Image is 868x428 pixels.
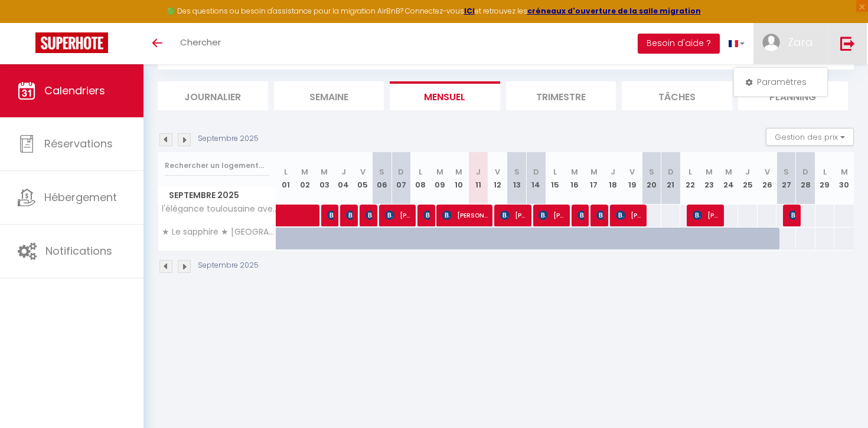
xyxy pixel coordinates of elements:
th: 15 [546,152,565,205]
abbr: V [629,166,635,177]
abbr: J [476,166,481,177]
span: ★ Le sapphire ★ [GEOGRAPHIC_DATA] ★ Confort Luxueux ★ [160,228,278,236]
abbr: D [668,166,674,177]
th: 22 [680,152,700,205]
abbr: M [706,166,713,177]
th: 16 [565,152,585,205]
button: Gestion des prix [766,128,854,146]
a: créneaux d'ouverture de la salle migration [527,6,701,16]
abbr: J [611,166,615,177]
abbr: M [571,166,578,177]
span: [PERSON_NAME] [346,204,353,226]
li: Tâches [622,81,732,110]
abbr: J [745,166,750,177]
abbr: S [649,166,654,177]
th: 07 [391,152,411,205]
span: [PERSON_NAME] [539,204,564,226]
th: 30 [834,152,854,205]
a: Chercher [171,23,230,64]
th: 20 [642,152,661,205]
th: 06 [373,152,392,205]
span: [PERSON_NAME] [423,204,430,226]
a: ... Zara [753,23,828,64]
th: 24 [719,152,739,205]
th: 13 [507,152,527,205]
span: Notifications [45,243,112,258]
span: [PERSON_NAME] [500,204,526,226]
th: 18 [603,152,623,205]
a: ICI [464,6,475,16]
span: [PERSON_NAME] [385,204,411,226]
span: Chercher [180,36,221,48]
p: Septembre 2025 [198,260,259,271]
span: Calendriers [44,83,105,98]
th: 26 [758,152,777,205]
img: ... [762,34,780,51]
abbr: V [495,166,500,177]
li: Mensuel [390,81,500,110]
span: Septembre 2025 [158,187,276,204]
th: 28 [796,152,815,205]
abbr: S [514,166,520,177]
span: [PERSON_NAME] [693,204,719,226]
th: 27 [776,152,796,205]
input: Rechercher un logement... [165,155,269,176]
abbr: J [341,166,346,177]
span: [PERSON_NAME] [789,204,795,226]
abbr: M [301,166,308,177]
th: 14 [526,152,546,205]
abbr: V [360,166,366,177]
span: [PERSON_NAME] [442,204,488,226]
abbr: M [725,166,732,177]
abbr: D [533,166,539,177]
th: 23 [700,152,719,205]
th: 29 [815,152,835,205]
button: Ouvrir le widget de chat LiveChat [9,5,45,40]
abbr: D [398,166,404,177]
th: 03 [315,152,334,205]
span: l'élégance toulousaine avec garage [160,205,278,213]
th: 10 [449,152,469,205]
span: [PERSON_NAME] [577,204,584,226]
span: [PERSON_NAME] [327,204,334,226]
abbr: S [784,166,789,177]
abbr: M [436,166,443,177]
span: Réservations [44,136,113,151]
li: Journalier [158,81,268,110]
abbr: M [455,166,462,177]
p: Septembre 2025 [198,133,259,144]
span: [PERSON_NAME] [596,204,603,226]
abbr: L [688,166,692,177]
th: 21 [661,152,681,205]
th: 08 [411,152,430,205]
a: Paramètres [737,72,824,92]
img: Super Booking [35,32,108,53]
th: 01 [276,152,296,205]
abbr: S [379,166,384,177]
abbr: D [802,166,808,177]
abbr: M [590,166,598,177]
img: logout [840,36,855,51]
th: 09 [430,152,449,205]
abbr: L [284,166,288,177]
th: 05 [353,152,373,205]
th: 17 [584,152,603,205]
abbr: L [419,166,422,177]
th: 12 [488,152,507,205]
li: Trimestre [506,81,616,110]
th: 02 [295,152,315,205]
th: 25 [738,152,758,205]
li: Semaine [274,81,384,110]
span: [PERSON_NAME] [616,204,642,226]
abbr: L [553,166,557,177]
span: [PERSON_NAME] [366,204,372,226]
iframe: Chat [818,375,859,419]
span: Hébergement [44,190,117,205]
th: 11 [469,152,488,205]
abbr: M [321,166,328,177]
th: 19 [622,152,642,205]
button: Besoin d'aide ? [638,34,720,54]
abbr: L [823,166,827,177]
abbr: M [841,166,848,177]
